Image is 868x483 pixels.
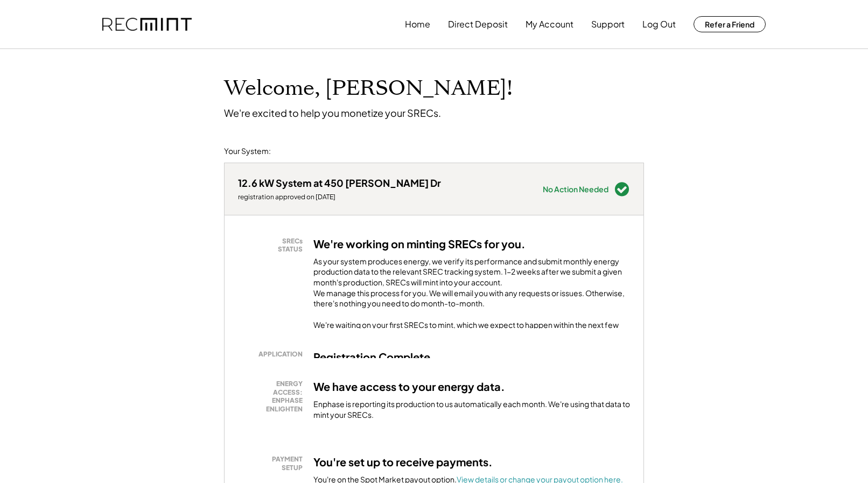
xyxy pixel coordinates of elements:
[642,13,676,35] button: Log Out
[243,350,303,367] div: APPLICATION STATUS
[243,455,303,472] div: PAYMENT SETUP
[313,350,430,364] h3: Registration Complete
[313,399,630,420] div: Enphase is reporting its production to us automatically each month. We're using that data to mint...
[102,18,192,31] img: recmint-logotype%403x.png
[448,13,508,35] button: Direct Deposit
[313,455,493,469] h3: You're set up to receive payments.
[313,320,630,341] div: We're waiting on your first SRECs to mint, which we expect to happen within the next few weeks. O...
[313,256,630,314] div: As your system produces energy, we verify its performance and submit monthly energy production da...
[313,380,505,394] h3: We have access to your energy data.
[224,76,513,101] h1: Welcome, [PERSON_NAME]!
[313,237,526,251] h3: We're working on minting SRECs for you.
[238,177,441,189] div: 12.6 kW System at 450 [PERSON_NAME] Dr
[405,13,430,35] button: Home
[526,13,573,35] button: My Account
[238,193,441,201] div: registration approved on [DATE]
[243,380,303,413] div: ENERGY ACCESS: ENPHASE ENLIGHTEN
[243,237,303,254] div: SRECs STATUS
[224,107,441,119] div: We're excited to help you monetize your SRECs.
[591,13,625,35] button: Support
[694,16,766,32] button: Refer a Friend
[224,146,271,157] div: Your System:
[543,185,608,193] div: No Action Needed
